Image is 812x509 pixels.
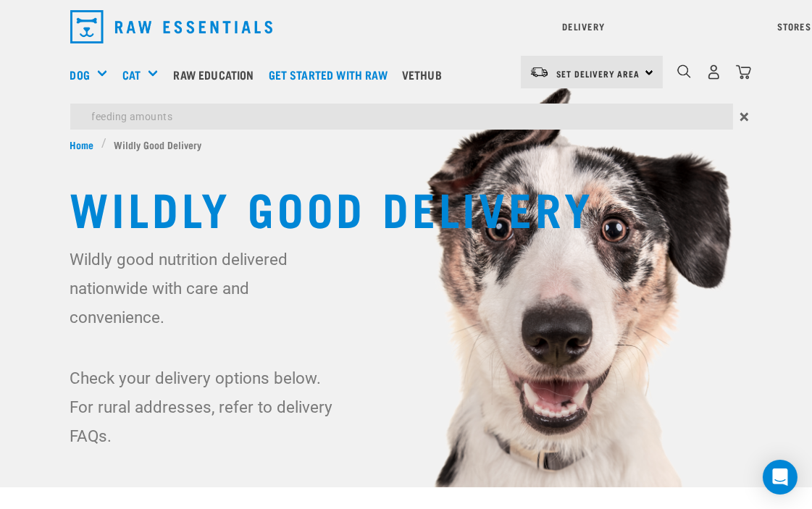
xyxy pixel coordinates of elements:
[70,137,102,152] a: Home
[169,46,264,104] a: Raw Education
[122,66,141,83] a: Cat
[70,10,273,43] img: Raw Essentials Logo
[777,24,811,29] a: Stores
[59,4,754,49] nav: dropdown navigation
[70,137,742,152] nav: breadcrumbs
[763,460,798,495] div: Open Intercom Messenger
[530,66,549,79] img: van-moving.png
[70,66,90,83] a: Dog
[736,64,751,80] img: home-icon@2x.png
[677,64,691,78] img: home-icon-1@2x.png
[706,64,721,80] img: user.png
[398,46,453,104] a: Vethub
[70,104,733,130] input: Search...
[70,245,339,332] p: Wildly good nutrition delivered nationwide with care and convenience.
[70,181,742,233] h1: Wildly Good Delivery
[265,46,398,104] a: Get started with Raw
[70,137,94,152] span: Home
[562,24,604,29] a: Delivery
[556,71,640,76] span: Set Delivery Area
[70,363,339,450] p: Check your delivery options below. For rural addresses, refer to delivery FAQs.
[740,104,750,130] span: ×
